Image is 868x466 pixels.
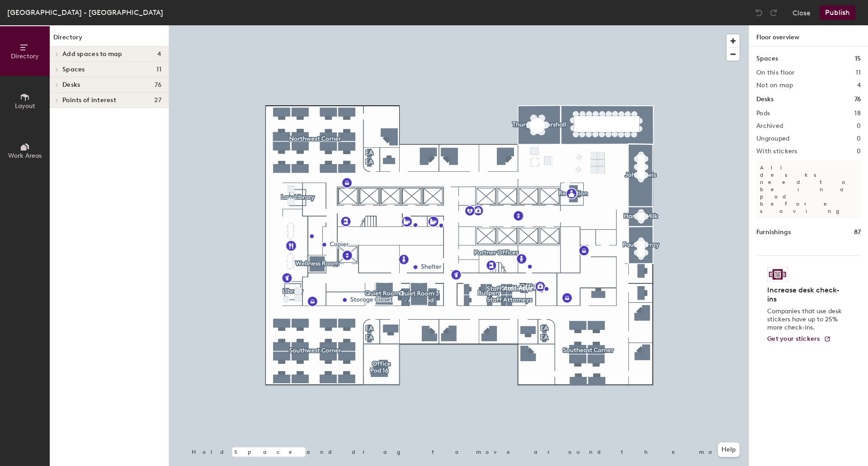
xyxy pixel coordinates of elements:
[749,25,868,47] h1: Floor overview
[756,54,778,64] h1: Spaces
[7,7,163,18] div: [GEOGRAPHIC_DATA] - [GEOGRAPHIC_DATA]
[157,51,161,58] span: 4
[156,66,161,73] span: 11
[767,286,844,304] h4: Increase desk check-ins
[855,54,861,64] h1: 15
[154,97,161,104] span: 27
[756,94,774,104] h1: Desks
[854,227,861,237] h1: 87
[769,8,778,17] img: Redo
[50,33,169,47] h1: Directory
[856,69,861,76] h2: 11
[62,51,123,58] span: Add spaces to map
[62,81,80,89] span: Desks
[756,135,790,142] h2: Ungrouped
[756,110,770,117] h2: Pods
[857,148,861,155] h2: 0
[756,227,791,237] h1: Furnishings
[755,8,764,17] img: Undo
[756,160,861,218] p: All desks need to be in a pod before saving
[767,267,788,282] img: Sticker logo
[854,110,861,117] h2: 18
[8,152,42,160] span: Work Areas
[767,307,844,332] p: Companies that use desk stickers have up to 25% more check-ins.
[767,335,820,343] span: Get your stickers
[854,94,861,104] h1: 76
[756,69,795,76] h2: On this floor
[857,135,861,142] h2: 0
[756,148,797,155] h2: With stickers
[62,97,116,104] span: Points of interest
[820,5,855,20] button: Publish
[857,82,861,89] h2: 4
[756,82,793,89] h2: Not on map
[767,335,831,343] a: Get your stickers
[793,5,811,20] button: Close
[718,442,740,457] button: Help
[857,122,861,130] h2: 0
[155,81,161,89] span: 76
[11,52,39,60] span: Directory
[15,102,35,110] span: Layout
[756,122,783,130] h2: Archived
[62,66,85,73] span: Spaces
